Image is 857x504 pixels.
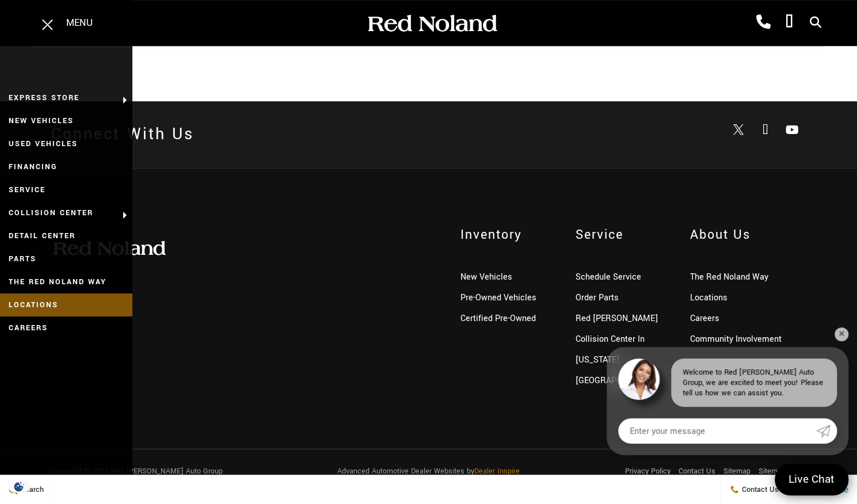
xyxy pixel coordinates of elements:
section: Click to Open Cookie Consent Modal [6,480,32,492]
a: Locations [690,292,728,304]
a: Careers [690,312,719,324]
a: Pre-Owned Vehicles [460,292,536,304]
img: Agent profile photo [618,358,660,400]
a: The Red Noland Way [690,271,768,283]
span: Service [575,226,673,244]
span: Copyright © 2025 Red [PERSON_NAME] Auto Group [51,466,222,476]
a: Submit [816,418,837,444]
a: Privacy Policy [625,466,671,476]
a: Contact Us [679,466,715,476]
a: Live Chat [775,464,848,495]
a: Open Facebook in a new window [754,119,777,142]
span: About Us [690,226,805,244]
img: Opt-Out Icon [6,480,32,492]
a: Sitemap XML [759,466,803,476]
a: Order Parts [575,292,618,304]
input: Enter your message [618,418,816,444]
div: Welcome to Red [PERSON_NAME] Auto Group, we are excited to meet you! Please tell us how we can as... [671,358,837,407]
a: Community Involvement [690,333,782,345]
span: Contact Us [739,484,779,495]
span: Live Chat [783,472,840,487]
a: Certified Pre-Owned [460,312,536,324]
span: Inventory [460,226,558,244]
a: Schedule Service [575,271,641,283]
img: Red Noland Auto Group [365,13,498,33]
span: Advanced Automotive Dealer Websites by [337,466,520,476]
a: Red [PERSON_NAME] Collision Center In [US_STATE][GEOGRAPHIC_DATA] [575,312,657,387]
a: Dealer Inspire [474,466,520,476]
a: Sitemap [723,466,751,476]
a: Open Youtube-play in a new window [781,119,804,142]
a: Open Twitter in a new window [727,119,750,142]
a: New Vehicles [460,271,512,283]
